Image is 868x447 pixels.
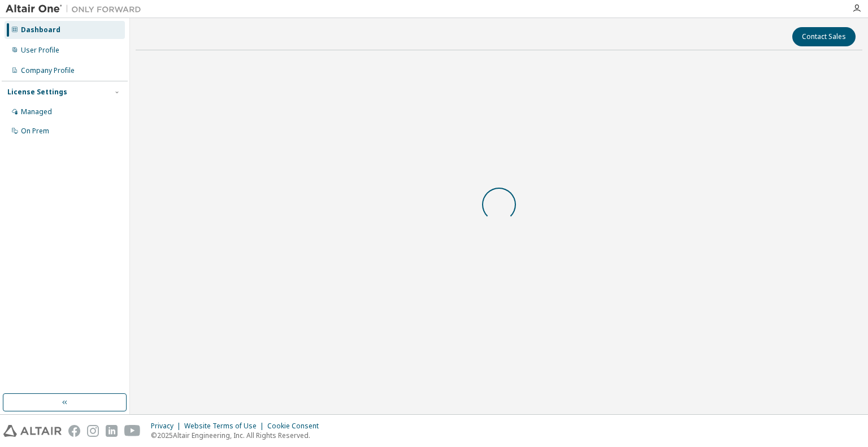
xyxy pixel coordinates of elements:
img: instagram.svg [87,425,99,437]
div: Website Terms of Use [184,422,267,431]
img: facebook.svg [68,425,80,437]
div: Dashboard [21,25,60,34]
div: License Settings [7,88,67,97]
div: Company Profile [21,66,75,75]
img: linkedin.svg [106,425,118,437]
button: Contact Sales [792,27,856,46]
div: Privacy [151,422,184,431]
img: Altair One [6,3,147,15]
div: Cookie Consent [267,422,325,431]
div: User Profile [21,46,59,55]
div: On Prem [21,127,49,136]
p: © 2025 Altair Engineering, Inc. All Rights Reserved. [151,431,325,440]
img: youtube.svg [124,425,141,437]
img: altair_logo.svg [3,425,62,437]
div: Managed [21,107,52,116]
